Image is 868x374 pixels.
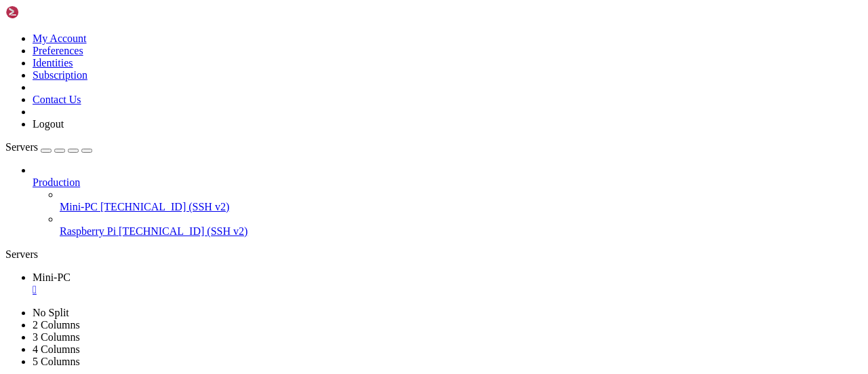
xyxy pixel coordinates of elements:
a: Production [33,176,863,189]
a: Identities [33,57,73,69]
x-row: Se pueden aplicar 26 actualizaciones de forma inmediata. [5,98,691,109]
x-row: : $ [5,190,691,202]
span: [PERSON_NAME] [5,190,76,201]
div: Servers [5,248,863,261]
span: El mantenimiento de seguridad expandido para Applications está desactivado [5,75,407,86]
span: [PERSON_NAME] [5,179,76,189]
x-row: * Management: [URL][DOMAIN_NAME] [5,40,691,52]
span: Mini-PC [60,201,98,212]
li: Production [33,164,863,238]
a: Contact Us [33,94,81,105]
a: Preferences [33,45,83,56]
x-row: * Support: [URL][DOMAIN_NAME] [5,52,691,63]
a: Raspberry Pi [TECHNICAL_ID] (SSH v2) [60,225,863,238]
span: Raspberry Pi [60,225,116,237]
x-row: Last login: [DATE] from [TECHNICAL_ID] [5,167,691,179]
a: No Split [33,307,69,318]
a: Mini-PC [TECHNICAL_ID] (SSH v2) [60,201,863,213]
a: Servers [5,141,92,153]
span: Production [33,176,80,188]
x-row: * Documentation: [URL][DOMAIN_NAME] [5,29,691,40]
a: Logout [33,118,64,130]
span: Mini-PC [33,272,71,283]
span: ~ [81,190,87,201]
li: Mini-PC [TECHNICAL_ID] (SSH v2) [60,189,863,213]
a: 3 Columns [33,331,80,343]
span: ~ [81,179,87,189]
a: 5 Columns [33,356,80,367]
a: Subscription [33,69,87,81]
span: Aprenda más sobre cómo activar el servicio ESM Apps at [URL][DOMAIN_NAME] [5,144,401,155]
a:  [33,284,863,296]
span: Servers [5,141,38,153]
x-row: Welcome to Ubuntu 24.04.3 LTS (GNU/Linux 6.14.0-29-generic x86_64) [5,5,691,17]
a: My Account [33,33,87,44]
div: (18, 16) [108,190,114,202]
span: [TECHNICAL_ID] (SSH v2) [119,225,248,237]
li: Raspberry Pi [TECHNICAL_ID] (SSH v2) [60,213,863,238]
a: 2 Columns [33,319,80,331]
x-row: Para ver estas actualizaciones adicionales, ejecute: apt list --upgradable [5,109,691,121]
x-row: 2 actualizaciones de seguridad adicionales se pueden aplicar con ESM Apps. [5,132,691,144]
img: Shellngn [5,5,83,19]
a: Mini-PC [33,272,863,296]
a: 4 Columns [33,343,80,355]
x-row: : $ [5,179,691,190]
span: [TECHNICAL_ID] (SSH v2) [100,201,229,212]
